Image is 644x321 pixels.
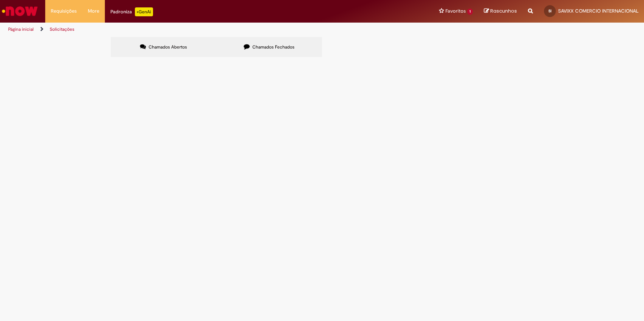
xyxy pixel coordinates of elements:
[149,44,187,50] span: Chamados Abertos
[6,23,424,36] ul: Trilhas de página
[490,7,517,14] span: Rascunhos
[50,26,74,32] a: Solicitações
[1,4,39,19] img: ServiceNow
[8,26,34,32] a: Página inicial
[51,7,77,15] span: Requisições
[484,8,517,15] a: Rascunhos
[88,7,99,15] span: More
[558,8,638,14] span: SAVIXX COMERCIO INTERNACIONAL
[110,7,153,16] div: Padroniza
[445,7,466,15] span: Favoritos
[135,7,153,16] p: +GenAi
[252,44,295,50] span: Chamados Fechados
[548,9,551,13] span: SI
[467,9,473,15] span: 1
